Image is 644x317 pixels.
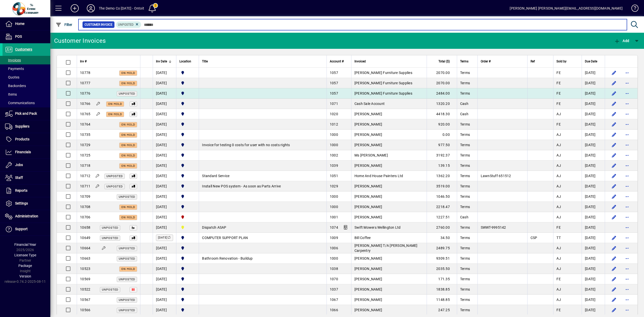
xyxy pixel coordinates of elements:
[330,59,348,64] div: Account #
[460,164,470,168] span: Terms
[610,285,618,293] button: Edit
[330,225,338,229] span: 1074
[623,223,631,231] button: More options
[80,133,90,137] span: 10735
[556,225,561,229] span: FE
[427,202,457,212] td: 2218.47
[623,69,631,77] button: More options
[179,91,196,96] span: Auckland
[121,154,135,157] span: On hold
[623,110,631,118] button: More options
[3,146,50,158] a: Financials
[80,102,90,106] span: 10766
[202,225,226,229] span: Dispatch ASAP
[610,192,618,201] button: Edit
[623,141,631,149] button: More options
[179,194,196,199] span: Auckland
[460,194,470,199] span: Terms
[179,101,196,106] span: Auckland
[15,22,24,26] span: Home
[623,79,631,87] button: More options
[5,101,35,105] span: Communications
[330,59,344,64] span: Account #
[556,59,567,64] span: Sold by
[623,213,631,221] button: More options
[3,107,50,120] a: Pick and Pack
[3,184,50,197] a: Reports
[427,99,457,109] td: 1320.20
[481,59,491,64] span: Order #
[121,123,135,126] span: On hold
[623,203,631,211] button: More options
[460,184,470,188] span: Terms
[556,153,561,157] span: AJ
[460,205,470,209] span: Terms
[460,71,470,75] span: Terms
[15,34,22,38] span: POS
[80,215,90,219] span: 10706
[153,99,176,109] td: [DATE]
[354,164,382,168] span: [PERSON_NAME]
[3,210,50,223] a: Administration
[179,59,191,64] span: Location
[582,191,605,202] td: [DATE]
[179,152,196,158] span: Auckland
[121,82,135,85] span: On hold
[610,203,618,211] button: Edit
[179,70,196,75] span: Auckland
[119,92,135,95] span: Unposted
[582,212,605,222] td: [DATE]
[80,153,90,157] span: 10725
[99,4,144,12] div: The Demo Co [DATE] - Ontoit
[330,112,338,116] span: 1020
[556,184,561,188] span: AJ
[179,59,196,64] div: Location
[481,174,511,178] span: LawnStuff 651512
[430,59,454,64] div: Total ($)
[179,132,196,137] span: Auckland
[614,39,629,43] span: Add
[354,174,403,178] span: Home And House Painters Ltd
[202,184,281,188] span: Install New POS system - As soon as Parts Arrive
[3,120,50,133] a: Suppliers
[179,163,196,168] span: Auckland
[354,133,382,137] span: [PERSON_NAME]
[153,140,176,150] td: [DATE]
[531,59,550,64] div: Ref
[585,59,597,64] span: Due Date
[582,202,605,212] td: [DATE]
[153,150,176,161] td: [DATE]
[556,71,561,75] span: FE
[623,265,631,273] button: More options
[610,172,618,180] button: Edit
[582,161,605,171] td: [DATE]
[153,78,176,88] td: [DATE]
[330,143,338,147] span: 1000
[610,151,618,159] button: Edit
[330,133,338,137] span: 1000
[460,143,470,147] span: Terms
[202,174,229,178] span: Standard Service
[85,22,112,27] span: Customer Invoice
[121,71,135,75] span: On hold
[3,73,50,82] a: Quotes
[623,131,631,139] button: More options
[5,84,26,88] span: Backorders
[354,236,371,240] span: Bill Coffee
[3,90,50,99] a: Items
[610,265,618,273] button: Edit
[121,164,135,168] span: On hold
[427,130,457,140] td: 0.00
[623,100,631,108] button: More options
[582,109,605,119] td: [DATE]
[556,133,561,137] span: AJ
[610,120,618,128] button: Edit
[610,254,618,262] button: Edit
[610,182,618,190] button: Edit
[427,140,457,150] td: 977.50
[610,131,618,139] button: Edit
[354,122,382,126] span: [PERSON_NAME]
[54,37,106,45] div: Customer Invoices
[121,144,135,147] span: On hold
[5,58,21,62] span: Invoices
